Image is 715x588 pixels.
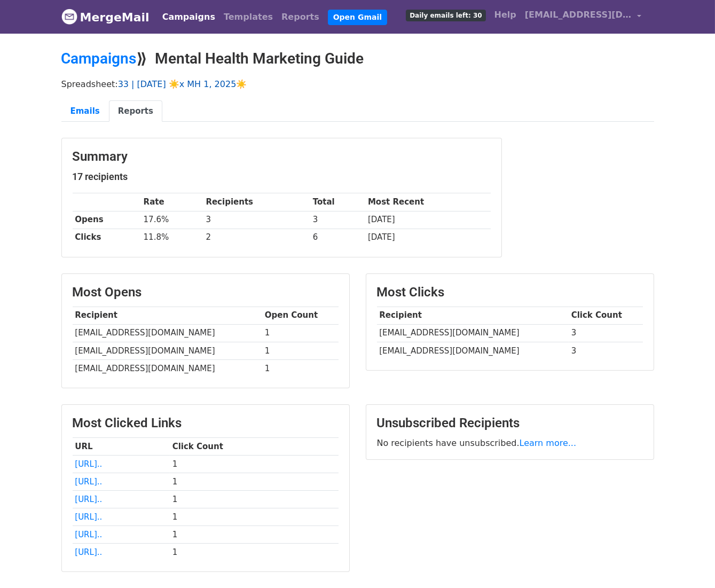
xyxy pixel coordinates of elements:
a: Reports [277,6,324,28]
a: Reports [109,100,162,122]
td: 1 [170,526,339,544]
h3: Most Opens [73,285,339,300]
p: No recipients have unsubscribed. [377,437,643,449]
th: Rate [141,193,203,211]
a: Help [490,4,521,26]
h2: ⟫ Mental Health Marketing Guide [61,50,654,68]
th: Most Recent [365,193,490,211]
a: [EMAIL_ADDRESS][DOMAIN_NAME] [521,4,646,29]
p: Spreadsheet: [61,79,654,90]
td: 2 [203,229,310,246]
a: Templates [219,6,277,28]
td: 3 [203,211,310,229]
a: [URL].. [75,547,102,557]
h3: Most Clicks [377,285,643,300]
td: 1 [170,544,339,561]
td: 11.8% [141,229,203,246]
a: Emails [61,100,109,122]
h3: Unsubscribed Recipients [377,415,643,431]
td: 6 [310,229,365,246]
td: [EMAIL_ADDRESS][DOMAIN_NAME] [377,324,569,342]
iframe: Chat Widget [662,537,715,588]
td: 1 [170,473,339,490]
a: Open Gmail [328,10,387,25]
a: [URL].. [75,459,102,469]
td: [EMAIL_ADDRESS][DOMAIN_NAME] [73,324,262,342]
td: 17.6% [141,211,203,229]
a: [URL].. [75,512,102,522]
td: [EMAIL_ADDRESS][DOMAIN_NAME] [73,342,262,359]
a: Campaigns [61,50,137,67]
td: [DATE] [365,211,490,229]
a: [URL].. [75,477,102,487]
th: URL [73,437,170,455]
td: 1 [170,491,339,508]
h3: Summary [73,149,491,164]
td: [EMAIL_ADDRESS][DOMAIN_NAME] [73,359,262,377]
th: Recipient [73,307,262,324]
a: 33 | [DATE] ☀️x MH 1, 2025☀️ [118,79,247,89]
th: Click Count [569,307,643,324]
td: [DATE] [365,229,490,246]
span: Daily emails left: 30 [406,10,485,21]
th: Click Count [170,437,339,455]
a: Learn more... [520,438,577,448]
img: MergeMail logo [61,9,77,25]
h3: Most Clicked Links [73,415,339,431]
td: 1 [262,359,339,377]
a: MergeMail [61,6,150,28]
td: 1 [170,455,339,473]
span: [EMAIL_ADDRESS][DOMAIN_NAME] [525,9,632,21]
td: 1 [262,324,339,342]
th: Recipient [377,307,569,324]
th: Recipients [203,193,310,211]
a: Campaigns [158,6,219,28]
td: 3 [569,324,643,342]
th: Total [310,193,365,211]
td: 1 [170,508,339,526]
th: Clicks [73,229,141,246]
th: Opens [73,211,141,229]
th: Open Count [262,307,339,324]
a: Daily emails left: 30 [402,4,490,26]
a: [URL].. [75,495,102,504]
h5: 17 recipients [73,171,491,183]
td: 3 [569,342,643,359]
a: [URL].. [75,530,102,539]
td: 1 [262,342,339,359]
td: [EMAIL_ADDRESS][DOMAIN_NAME] [377,342,569,359]
td: 3 [310,211,365,229]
